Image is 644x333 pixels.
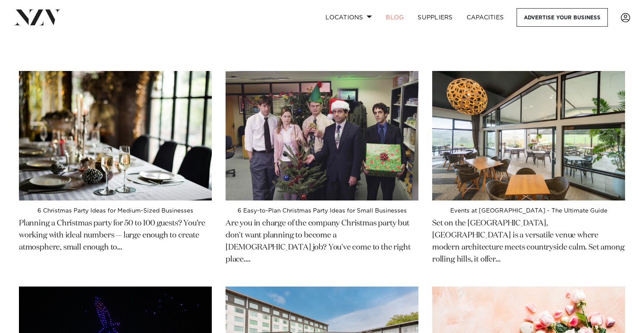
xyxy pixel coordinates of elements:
a: Events at Wainui Golf Club - The Ultimate Guide Events at [GEOGRAPHIC_DATA] - The Ultimate Guide ... [432,71,625,276]
img: 6 Easy-to-Plan Christmas Party Ideas for Small Businesses [226,71,418,200]
img: Events at Wainui Golf Club - The Ultimate Guide [432,71,625,200]
p: Planning a Christmas party for 50 to 100 guests? You’re working with ideal numbers — large enough... [19,214,212,254]
a: Capacities [460,8,511,27]
a: 6 Christmas Party Ideas for Medium-Sized Businesses 6 Christmas Party Ideas for Medium-Sized Busi... [19,71,212,264]
h4: 6 Easy-to-Plan Christmas Party Ideas for Small Businesses [226,207,418,214]
a: Locations [319,8,379,27]
h4: 6 Christmas Party Ideas for Medium-Sized Businesses [19,207,212,214]
img: nzv-logo.png [14,9,61,25]
a: 6 Easy-to-Plan Christmas Party Ideas for Small Businesses 6 Easy-to-Plan Christmas Party Ideas fo... [226,71,418,276]
a: Advertise your business [517,8,608,27]
a: BLOG [379,8,411,27]
p: Are you in charge of the company Christmas party but don't want planning to become a [DEMOGRAPHIC... [226,214,418,266]
img: 6 Christmas Party Ideas for Medium-Sized Businesses [19,71,212,200]
a: SUPPLIERS [411,8,459,27]
p: Set on the [GEOGRAPHIC_DATA], [GEOGRAPHIC_DATA] is a versatile venue where modern architecture me... [432,214,625,266]
h4: Events at [GEOGRAPHIC_DATA] - The Ultimate Guide [432,207,625,214]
